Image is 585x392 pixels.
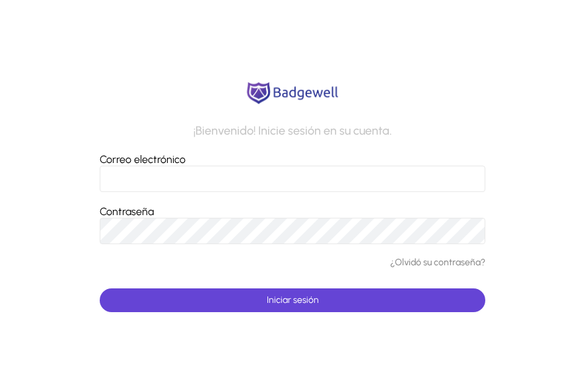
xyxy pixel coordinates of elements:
a: ¿Olvidó su contraseña? [390,257,485,269]
img: logo.png [243,80,342,106]
button: Iniciar sesión [100,288,486,312]
label: Correo electrónico [100,153,186,166]
p: ¡Bienvenido! Inicie sesión en su cuenta. [193,124,392,139]
span: Iniciar sesión [267,294,319,306]
label: Contraseña [100,205,154,218]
